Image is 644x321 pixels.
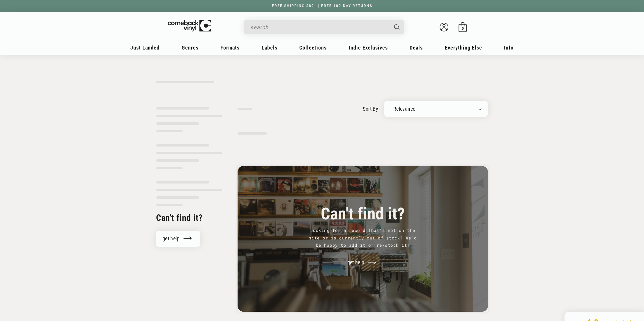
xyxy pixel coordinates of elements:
[341,255,385,271] a: get help
[244,20,404,34] div: Search
[389,20,405,34] button: Search
[504,45,514,51] span: Info
[156,231,200,247] a: get help
[349,45,388,51] span: Indie Exclusives
[250,21,388,33] input: search
[445,45,482,51] span: Everything Else
[130,45,160,51] span: Just Landed
[410,45,423,51] span: Deals
[266,4,378,8] a: FREE SHIPPING $89+ | FREE 100-DAY RETURNS
[299,45,327,51] span: Collections
[363,105,378,113] label: sort by
[182,45,199,51] span: Genres
[220,45,240,51] span: Formats
[252,207,473,221] h3: Can't find it?
[262,45,277,51] span: Labels
[462,26,464,31] span: 0
[307,227,418,249] p: Looking for a record that's not on the site or is currently out of stock? We'd be happy to add it...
